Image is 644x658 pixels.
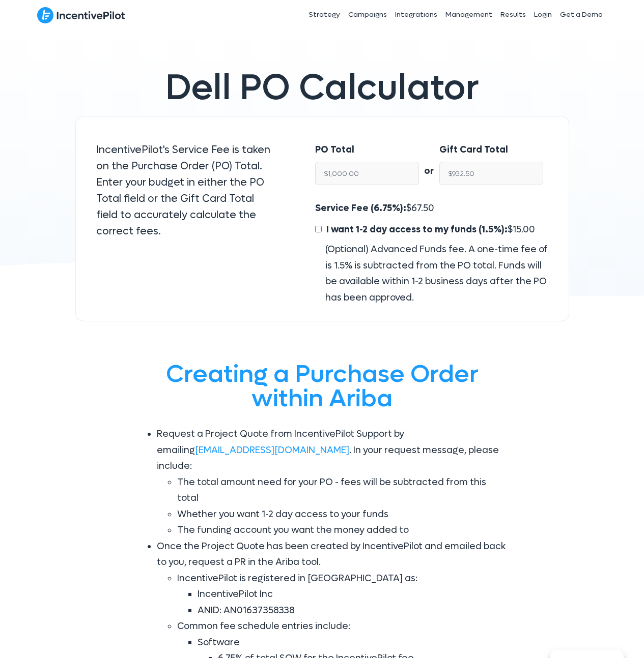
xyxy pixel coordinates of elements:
a: Campaigns [344,2,391,27]
li: ANID: AN01637358338 [198,603,508,619]
span: I want 1-2 day access to my funds (1.5%): [326,224,508,235]
a: Results [496,2,530,27]
div: (Optional) Advanced Funds fee. A one-time fee of is 1.5% is subtracted from the PO total. Funds w... [315,242,548,306]
a: Management [441,2,496,27]
span: $ [324,224,535,235]
a: Get a Demo [556,2,607,27]
a: [EMAIL_ADDRESS][DOMAIN_NAME] [195,444,349,456]
label: Gift Card Total [439,142,508,158]
span: Service Fee (6.75%): [315,202,406,214]
a: Integrations [391,2,441,27]
a: Strategy [304,2,344,27]
label: PO Total [315,142,354,158]
div: $ [315,200,548,306]
img: IncentivePilot [37,7,125,24]
input: I want 1-2 day access to my funds (1.5%):$15.00 [315,226,322,232]
li: Whether you want 1-2 day access to your funds [177,506,508,523]
span: Dell PO Calculator [165,65,479,111]
a: Login [530,2,556,27]
span: 15.00 [513,224,535,235]
nav: Header Menu [235,2,607,27]
div: or [419,142,439,180]
span: Creating a Purchase Order within Ariba [166,358,479,414]
li: The funding account you want the money added to [177,522,508,539]
li: IncentivePilot is registered in [GEOGRAPHIC_DATA] as: [177,571,508,619]
li: IncentivePilot Inc [198,586,508,603]
li: Request a Project Quote from IncentivePilot Support by emailing . In your request message, please... [157,426,508,539]
p: IncentivePilot's Service Fee is taken on the Purchase Order (PO) Total. Enter your budget in eith... [96,142,275,240]
span: 67.50 [411,202,434,214]
li: The total amount need for your PO - fees will be subtracted from this total [177,474,508,506]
